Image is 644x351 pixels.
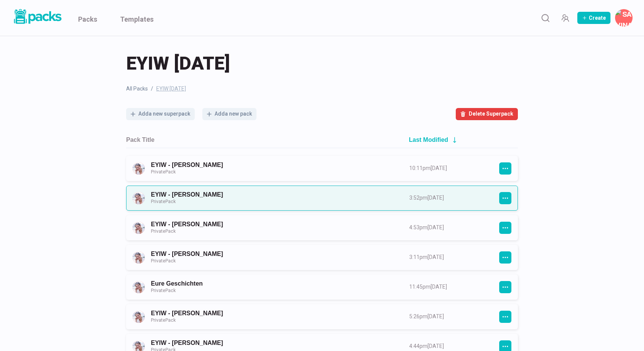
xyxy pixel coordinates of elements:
span: EYIW [DATE] [126,51,230,76]
h2: Pack Title [126,136,154,143]
button: Search [538,10,553,25]
button: Create Pack [577,12,610,24]
a: Packs logo [11,8,63,28]
button: Savina Tilmann [615,9,633,27]
a: All Packs [126,85,148,93]
button: Delete Superpack [456,108,518,120]
span: / [151,85,153,93]
span: EYIW [DATE] [156,85,186,93]
button: Adda new superpack [126,108,195,120]
h2: Last Modified [409,136,448,143]
button: Manage Team Invites [557,10,573,25]
img: Packs logo [11,8,63,25]
button: Adda new pack [202,108,256,120]
nav: breadcrumb [126,85,518,93]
